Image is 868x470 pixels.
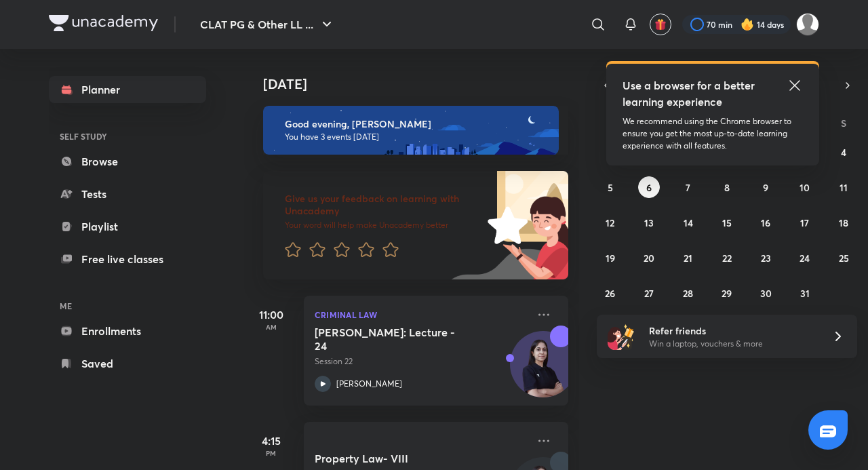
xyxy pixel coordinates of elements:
[794,176,816,198] button: October 10, 2025
[649,324,816,338] h6: Refer friends
[285,220,483,231] p: Your word will help make Unacademy better
[644,252,654,265] abbr: October 20, 2025
[716,282,738,304] button: October 29, 2025
[755,212,776,233] button: October 16, 2025
[192,11,343,38] button: CLAT PG & Other LL ...
[741,18,754,31] img: streak
[441,171,568,279] img: feedback_image
[49,317,206,345] a: Enrollments
[599,247,621,269] button: October 19, 2025
[800,216,809,229] abbr: October 17, 2025
[315,355,528,368] p: Session 22
[763,181,768,194] abbr: October 9, 2025
[49,76,206,103] a: Planner
[263,76,582,92] h4: [DATE]
[638,212,660,233] button: October 13, 2025
[638,282,660,304] button: October 27, 2025
[794,247,816,269] button: October 24, 2025
[49,125,206,148] h6: SELF STUDY
[841,117,846,130] abbr: Saturday
[686,181,690,194] abbr: October 7, 2025
[263,106,559,155] img: evening
[315,452,484,465] h5: Property Law- VIII
[841,146,846,159] abbr: October 4, 2025
[336,378,402,390] p: [PERSON_NAME]
[677,176,699,198] button: October 7, 2025
[755,282,776,304] button: October 30, 2025
[684,216,693,229] abbr: October 14, 2025
[716,212,738,233] button: October 15, 2025
[761,252,771,265] abbr: October 23, 2025
[638,176,660,198] button: October 6, 2025
[644,287,654,300] abbr: October 27, 2025
[638,247,660,269] button: October 20, 2025
[599,282,621,304] button: October 26, 2025
[650,14,671,35] button: avatar
[677,247,699,269] button: October 21, 2025
[49,294,206,317] h6: ME
[623,115,803,152] p: We recommend using the Chrome browser to ensure you get the most up-to-date learning experience w...
[649,338,816,350] p: Win a laptop, vouchers & more
[49,213,206,240] a: Playlist
[244,449,298,457] p: PM
[722,216,732,229] abbr: October 15, 2025
[833,212,854,233] button: October 18, 2025
[606,252,615,265] abbr: October 19, 2025
[683,287,693,300] abbr: October 28, 2025
[599,176,621,198] button: October 5, 2025
[800,252,810,265] abbr: October 24, 2025
[244,433,298,449] h5: 4:15
[285,193,483,217] h6: Give us your feedback on learning with Unacademy
[244,323,298,331] p: AM
[608,323,635,350] img: referral
[755,247,776,269] button: October 23, 2025
[833,141,854,163] button: October 4, 2025
[716,247,738,269] button: October 22, 2025
[49,246,206,273] a: Free live classes
[724,181,730,194] abbr: October 8, 2025
[800,181,810,194] abbr: October 10, 2025
[244,307,298,323] h5: 11:00
[794,212,816,233] button: October 17, 2025
[49,15,158,31] img: Company Logo
[833,247,854,269] button: October 25, 2025
[606,216,614,229] abbr: October 12, 2025
[654,18,667,31] img: avatar
[677,282,699,304] button: October 28, 2025
[839,252,849,265] abbr: October 25, 2025
[794,282,816,304] button: October 31, 2025
[796,13,819,36] img: Adithyan
[716,176,738,198] button: October 8, 2025
[833,176,854,198] button: October 11, 2025
[285,118,547,130] h6: Good evening, [PERSON_NAME]
[840,181,848,194] abbr: October 11, 2025
[760,287,772,300] abbr: October 30, 2025
[755,176,776,198] button: October 9, 2025
[761,216,770,229] abbr: October 16, 2025
[315,326,484,353] h5: Bhartiya Nyaya Sanhita: Lecture - 24
[315,307,528,323] p: Criminal Law
[644,216,654,229] abbr: October 13, 2025
[839,216,848,229] abbr: October 18, 2025
[722,287,732,300] abbr: October 29, 2025
[800,287,810,300] abbr: October 31, 2025
[684,252,692,265] abbr: October 21, 2025
[605,287,615,300] abbr: October 26, 2025
[49,350,206,377] a: Saved
[722,252,732,265] abbr: October 22, 2025
[608,181,613,194] abbr: October 5, 2025
[677,212,699,233] button: October 14, 2025
[646,181,652,194] abbr: October 6, 2025
[49,180,206,208] a: Tests
[49,15,158,35] a: Company Logo
[623,77,757,110] h5: Use a browser for a better learning experience
[599,212,621,233] button: October 12, 2025
[49,148,206,175] a: Browse
[511,338,576,404] img: Avatar
[285,132,547,142] p: You have 3 events [DATE]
